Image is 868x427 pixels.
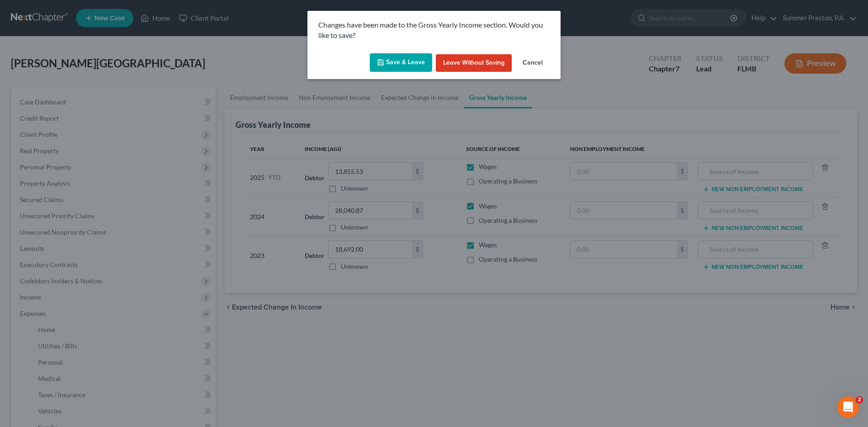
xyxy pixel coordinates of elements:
[436,54,512,72] button: Leave without Saving
[370,53,432,72] button: Save & Leave
[856,396,863,404] span: 2
[318,20,550,41] p: Changes have been made to the Gross Yearly Income section. Would you like to save?
[837,396,859,418] iframe: Intercom live chat
[515,54,550,72] button: Cancel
